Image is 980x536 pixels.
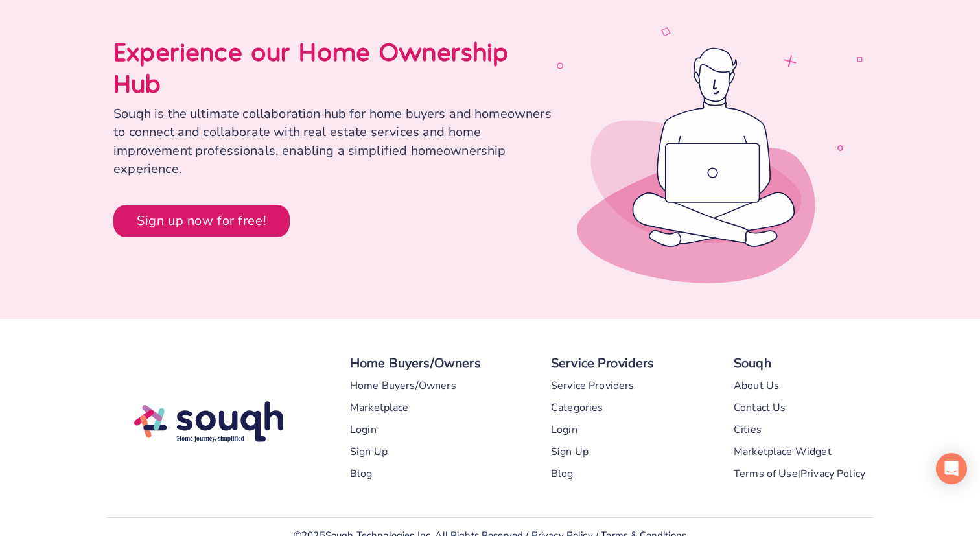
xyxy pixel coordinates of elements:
a: Login [350,419,377,441]
a: Sign Up [551,441,589,463]
img: Souqh Logo [134,394,283,449]
a: Marketplace Widget [734,441,832,463]
div: Service Providers [551,353,655,375]
a: Marketplace [350,397,409,419]
div: Sign up now for free! [137,209,266,232]
a: Sign Up [350,441,388,463]
div: | [798,463,800,485]
a: About Us [734,375,779,397]
a: Privacy Policy [800,463,865,485]
div: Home Buyers/Owners [350,353,481,375]
a: Blog [350,463,373,485]
a: Terms of Use [734,463,798,485]
div: Experience our Home Ownership Hub [113,35,553,99]
a: Contact Us [734,397,786,419]
a: Categories [551,397,603,419]
div: Open Intercom Messenger [936,453,967,484]
a: Blog [551,463,574,485]
a: Cities [734,419,762,441]
div: Souqh is the ultimate collaboration hub for home buyers and homeowners to connect and collaborate... [113,105,553,179]
a: Home Buyers/Owners [350,375,456,397]
a: Service Providers [551,375,635,397]
div: Souqh [734,353,771,375]
a: Login [551,419,577,441]
button: Sign up now for free! [113,205,290,237]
